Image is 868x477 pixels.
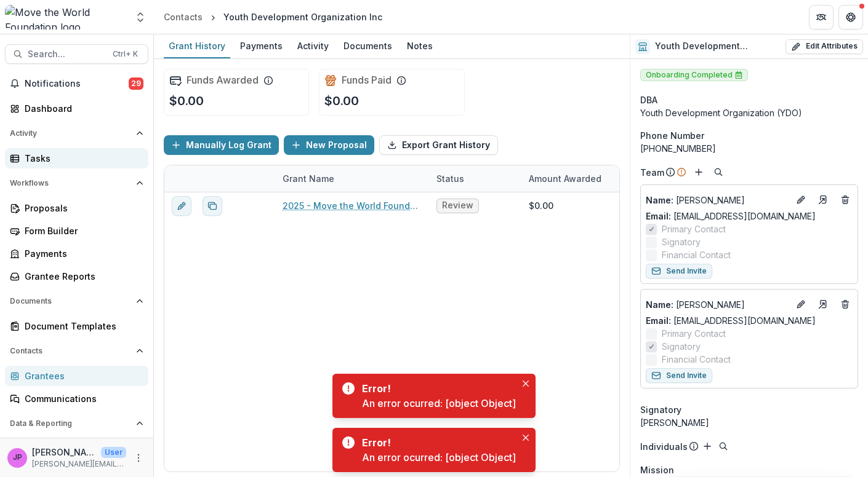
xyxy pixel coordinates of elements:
[662,327,726,340] span: Primary Contact
[691,165,706,179] button: Add
[379,135,498,155] button: Export Grant History
[129,77,143,90] span: 29
[5,243,148,264] a: Payments
[646,298,789,311] a: Name: [PERSON_NAME]
[735,71,742,79] span: Completed on Oct 2, 2025
[5,74,148,93] button: Notifications29
[5,173,148,193] button: Open Workflows
[529,199,553,212] div: $0.00
[646,298,789,311] p: [PERSON_NAME]
[794,192,808,207] button: Edit
[13,454,22,462] div: Jill Pappas
[25,369,139,382] div: Grantees
[235,34,287,58] a: Payments
[640,463,674,476] span: Mission
[10,297,131,306] span: Documents
[25,270,139,283] div: Grantee Reports
[5,198,148,218] a: Proposals
[786,39,863,54] button: Edit Attributes
[339,37,397,55] div: Documents
[429,172,472,185] div: Status
[25,102,139,115] div: Dashboard
[640,93,657,106] span: DBA
[838,192,853,207] button: Deletes
[646,368,712,383] button: Send Invite
[809,5,834,30] button: Partners
[640,129,704,142] span: Phone Number
[646,264,712,278] button: Send Invite
[5,148,148,168] a: Tasks
[5,414,148,433] button: Open Data & Reporting
[813,294,833,314] a: Go to contact
[646,194,789,207] p: [PERSON_NAME]
[10,179,131,187] span: Workflows
[838,5,863,30] button: Get Help
[521,165,614,192] div: Amount Awarded
[662,353,731,366] span: Financial Contact
[5,366,148,386] a: Grantees
[25,79,129,89] span: Notifications
[25,202,139,215] div: Proposals
[711,165,726,179] button: Search
[402,34,438,58] a: Notes
[640,69,748,81] span: Onboarding Completed
[662,223,726,235] span: Primary Contact
[164,37,230,55] div: Grant History
[716,439,731,454] button: Search
[10,419,131,428] span: Data & Reporting
[429,165,521,192] div: Status
[159,8,387,26] nav: breadcrumb
[655,41,781,52] h2: Youth Development Organization Inc
[646,299,673,310] span: Name :
[132,5,149,30] button: Open entity switcher
[5,266,148,286] a: Grantee Reports
[5,124,148,143] button: Open Activity
[640,416,858,429] div: [PERSON_NAME]
[169,92,204,110] p: $0.00
[794,297,808,312] button: Edit
[292,37,334,55] div: Activity
[614,165,706,192] div: Start Date
[275,165,429,192] div: Grant Name
[518,430,533,445] button: Close
[203,196,222,216] button: Duplicate proposal
[700,439,715,454] button: Add
[662,340,701,353] span: Signatory
[187,74,259,86] h2: Funds Awarded
[646,210,816,223] a: Email: [EMAIL_ADDRESS][DOMAIN_NAME]
[362,450,516,465] div: An error ocurred: [object Object]
[640,142,858,155] div: [PHONE_NUMBER]
[32,459,126,470] p: [PERSON_NAME][EMAIL_ADDRESS][DOMAIN_NAME]
[362,435,511,450] div: Error!
[5,98,148,119] a: Dashboard
[362,396,516,411] div: An error ocurred: [object Object]
[646,315,671,326] span: Email:
[10,129,131,138] span: Activity
[110,47,140,61] div: Ctrl + K
[339,34,397,58] a: Documents
[640,106,858,119] div: Youth Development Organization (YDO)
[283,199,422,212] a: 2025 - Move the World Foundation - 2025 Grant Interest Form
[25,392,139,405] div: Communications
[101,447,126,458] p: User
[662,248,731,261] span: Financial Contact
[5,341,148,361] button: Open Contacts
[223,10,382,23] div: Youth Development Organization Inc
[25,247,139,260] div: Payments
[5,44,148,64] button: Search...
[25,224,139,237] div: Form Builder
[292,34,334,58] a: Activity
[521,172,609,185] div: Amount Awarded
[442,200,473,211] span: Review
[614,172,672,185] div: Start Date
[640,403,681,416] span: Signatory
[164,135,279,155] button: Manually Log Grant
[5,316,148,336] a: Document Templates
[5,291,148,311] button: Open Documents
[662,235,701,248] span: Signatory
[164,34,230,58] a: Grant History
[838,297,853,312] button: Deletes
[646,211,671,221] span: Email:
